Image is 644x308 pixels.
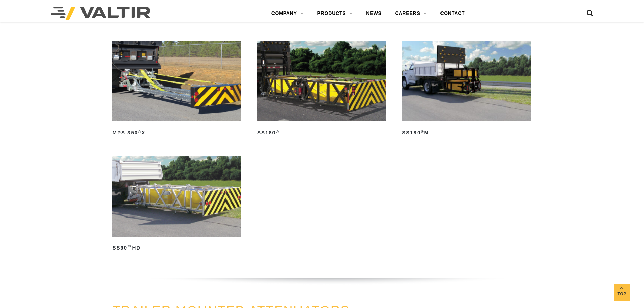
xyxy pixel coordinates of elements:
h2: SS90 HD [112,243,241,254]
a: CAREERS [388,7,434,20]
h2: MPS 350 X [112,127,241,138]
h2: SS180 [257,127,386,138]
a: NEWS [359,7,388,20]
span: Top [614,290,630,298]
a: SS90™HD [112,156,241,253]
a: SS180®M [402,41,531,138]
img: Valtir [51,7,150,20]
h2: SS180 M [402,127,531,138]
sup: ® [421,129,424,134]
sup: ™ [127,245,132,249]
sup: ® [276,129,279,134]
a: CONTACT [433,7,472,20]
a: MPS 350®X [112,41,241,138]
a: Top [614,284,630,301]
a: PRODUCTS [311,7,360,20]
a: SS180® [257,41,386,138]
sup: ® [138,129,141,134]
a: COMPANY [265,7,311,20]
